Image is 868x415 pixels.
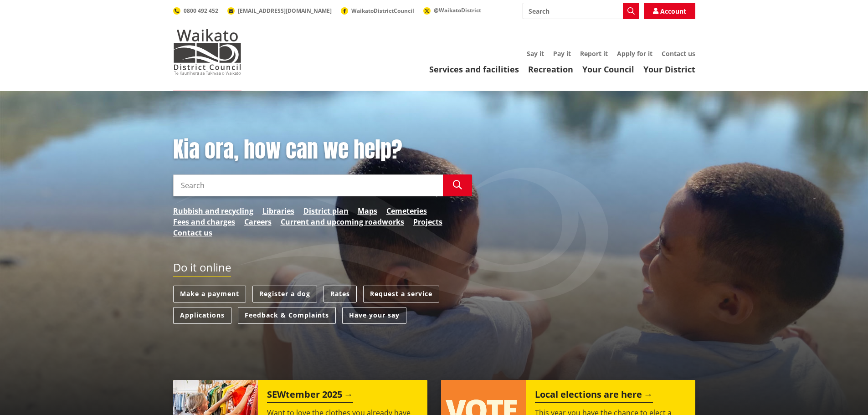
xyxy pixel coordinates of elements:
a: Make a payment [173,286,246,302]
a: Contact us [173,227,212,238]
a: Your District [643,64,695,75]
input: Search input [173,174,443,196]
a: Pay it [553,49,571,58]
a: Projects [413,216,442,227]
h1: Kia ora, how can we help? [173,137,472,163]
input: Search input [523,3,639,19]
a: [EMAIL_ADDRESS][DOMAIN_NAME] [227,7,332,15]
a: Libraries [262,205,294,216]
a: Cemeteries [386,205,427,216]
a: Recreation [528,64,573,75]
a: Your Council [582,64,634,75]
a: Account [644,3,695,19]
a: Request a service [363,286,439,302]
a: Report it [580,49,608,58]
a: @WaikatoDistrict [423,6,481,14]
h2: Local elections are here [535,389,653,403]
a: Services and facilities [429,64,519,75]
a: Say it [527,49,544,58]
a: Careers [244,216,272,227]
a: Register a dog [252,286,317,302]
span: WaikatoDistrictCouncil [351,7,414,15]
a: Contact us [662,49,695,58]
span: @WaikatoDistrict [434,6,481,14]
a: Fees and charges [173,216,235,227]
h2: Do it online [173,261,231,277]
a: Rubbish and recycling [173,205,253,216]
a: Feedback & Complaints [238,307,336,324]
a: Apply for it [617,49,652,58]
a: Rates [324,286,357,302]
a: District plan [303,205,349,216]
a: Have your say [342,307,406,324]
a: Maps [358,205,377,216]
h2: SEWtember 2025 [267,389,353,403]
img: Waikato District Council - Te Kaunihera aa Takiwaa o Waikato [173,29,241,75]
a: WaikatoDistrictCouncil [341,7,414,15]
a: Applications [173,307,231,324]
a: 0800 492 452 [173,7,218,15]
span: [EMAIL_ADDRESS][DOMAIN_NAME] [238,7,332,15]
span: 0800 492 452 [184,7,218,15]
a: Current and upcoming roadworks [281,216,404,227]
